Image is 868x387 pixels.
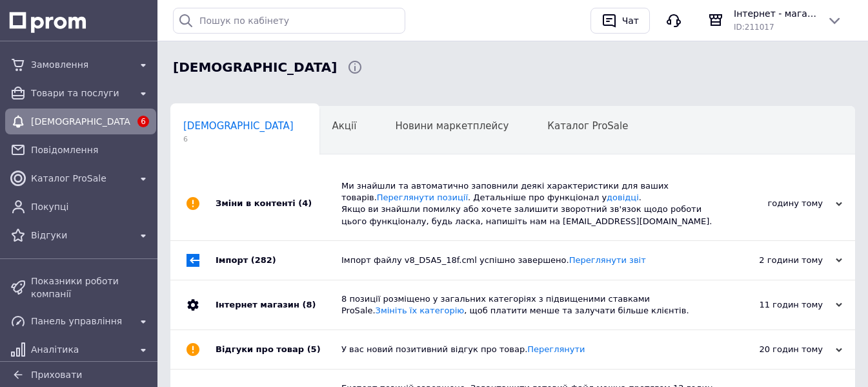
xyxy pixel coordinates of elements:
[31,143,151,156] span: Повідомлення
[302,300,316,309] span: (8)
[31,343,130,356] span: Аналітика
[341,255,713,266] div: Імпорт файлу v8_D5A5_18f.cml успішно завершено.
[590,8,650,34] button: Чат
[341,344,713,355] div: У вас новий позитивний відгук про товар.
[713,299,842,311] div: 11 годин тому
[137,116,149,127] span: 6
[341,293,713,317] div: 8 позиції розміщено у загальних категоріях з підвищеними ставками ProSale. , щоб платити менше та...
[173,58,337,77] span: Сповіщення
[183,120,294,132] span: [DEMOGRAPHIC_DATA]
[527,344,585,354] a: Переглянути
[307,344,321,354] span: (5)
[734,7,816,20] span: Інтернет - магазин "Спортплюс"
[216,241,341,280] div: Імпорт
[607,193,639,202] a: довідці
[547,120,628,132] span: Каталог ProSale
[395,120,509,132] span: Новини маркетплейсу
[31,200,151,213] span: Покупці
[173,8,405,34] input: Пошук по кабінету
[569,255,646,265] a: Переглянути звіт
[216,330,341,369] div: Відгуки про товар
[332,120,357,132] span: Акції
[31,115,130,128] span: [DEMOGRAPHIC_DATA]
[377,193,468,202] a: Переглянути позиції
[713,255,842,266] div: 2 години тому
[31,87,130,99] span: Товари та послуги
[251,255,276,265] span: (282)
[31,275,151,300] span: Показники роботи компанії
[713,344,842,355] div: 20 годин тому
[31,58,130,71] span: Замовлення
[376,306,465,315] a: Змініть їх категорію
[31,172,130,185] span: Каталог ProSale
[31,370,82,380] span: Приховати
[620,11,641,30] div: Чат
[183,134,294,144] span: 6
[216,280,341,329] div: Інтернет магазин
[31,229,130,242] span: Відгуки
[734,23,774,32] span: ID: 211017
[298,198,312,208] span: (4)
[31,315,130,328] span: Панель управління
[341,180,713,227] div: Ми знайшли та автоматично заповнили деякі характеристики для ваших товарів. . Детальніше про функ...
[713,198,842,209] div: годину тому
[216,167,341,240] div: Зміни в контенті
